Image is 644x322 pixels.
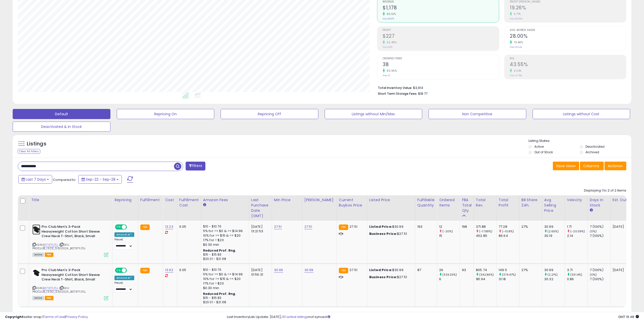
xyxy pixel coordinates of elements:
[570,273,582,277] small: (331.4%)
[462,224,470,229] div: 198
[439,197,458,208] div: Ordered Items
[78,175,122,184] button: Sep-22 - Sep-28
[521,197,540,208] div: BB Share 24h.
[203,257,245,261] div: $20.01 - $21.68
[442,273,457,277] small: (333.33%)
[499,268,519,272] div: 149.5
[369,268,411,272] div: $30.99
[476,234,496,238] div: 452.85
[203,296,245,300] div: $15 - $15.83
[567,234,588,238] div: 2.14
[179,197,199,208] div: Fulfillment Cost
[462,197,472,213] div: FBA Total Qty
[462,268,470,272] div: 93
[115,268,122,273] span: ON
[115,225,122,229] span: ON
[203,224,245,229] div: $10 - $10.76
[251,197,270,219] div: Last Purchase Date (GMT)
[179,268,197,272] div: 6.05
[32,268,108,300] div: ASIN:
[18,149,40,154] div: Clear All Filters
[385,12,396,16] small: 85.51%
[428,109,526,119] button: Non Competitive
[439,277,460,281] div: 6
[114,232,134,237] div: Amazon AI *
[13,122,110,132] button: Deactivated & In Stock
[570,229,585,233] small: (-20.09%)
[32,268,40,278] img: 31PX89luF1L._SL40_.jpg
[369,224,411,229] div: $30.99
[567,197,586,203] div: Velocity
[534,144,544,149] label: Active
[203,233,245,238] div: 10% for >= $15 & <= $20
[512,12,521,16] small: 3.77%
[544,224,565,229] div: 30.99
[31,197,110,203] div: Title
[203,242,245,247] div: $0.30 min
[378,86,412,90] b: Total Inventory Value:
[604,162,626,170] button: Actions
[43,243,58,247] a: B0797FJTLL
[383,46,392,49] small: Prev: $118
[304,268,314,273] a: 30.99
[590,234,610,238] div: 7 (100%)
[126,225,134,229] span: OFF
[369,224,392,229] b: Listed Price:
[417,197,435,208] div: Fulfillable Quantity
[114,281,134,293] div: Preset:
[510,46,522,49] small: Prev: 16.14%
[203,286,245,290] div: $0.30 min
[369,197,413,203] div: Listed Price
[476,277,496,281] div: 181.94
[385,41,397,44] small: 92.48%
[553,162,579,170] button: Save View
[499,277,519,281] div: 31.18
[476,224,496,229] div: 371.88
[203,281,245,286] div: 17% for > $20
[510,29,626,32] span: Avg. Buybox Share
[349,268,357,272] span: 27.51
[439,268,460,272] div: 26
[586,150,599,154] label: Archived
[339,268,348,273] small: FBA
[476,268,496,272] div: 805.74
[479,229,492,233] small: (-17.88%)
[590,277,610,281] div: 7 (100%)
[418,91,427,96] span: $18.77
[304,197,335,203] div: [PERSON_NAME]
[304,224,312,229] a: 27.51
[548,273,558,277] small: (2.21%)
[369,232,411,236] div: $27.51
[383,29,499,32] span: Profit
[140,197,161,203] div: Fulfillment
[499,234,519,238] div: 86.64
[43,314,65,319] a: Terms of Use
[544,234,565,238] div: 30.19
[165,224,173,229] a: 13.23
[529,139,631,143] p: Listing States:
[203,292,236,296] b: Reduced Prof. Rng.
[439,224,460,229] div: 12
[43,286,58,290] a: B0797FJTLL
[544,268,565,272] div: 30.99
[521,224,538,229] div: 27%
[499,224,519,229] div: 77.28
[203,300,245,305] div: $20.01 - $21.68
[590,268,610,272] div: 7 (100%)
[5,315,88,319] div: seller snap | |
[203,277,245,281] div: 10% for >= $15 & <= $20
[66,314,88,319] a: Privacy Policy
[179,224,197,229] div: 6.05
[439,234,460,238] div: 15
[117,109,214,119] button: Repricing On
[417,224,433,229] div: 193
[45,253,53,257] span: FBA
[339,197,365,208] div: Current Buybox Price
[42,268,103,283] b: Pro Club Men's 3-Pack Heavyweight Cotton Short Sleeve Crew Neck T-Shirt, Black, Small
[114,276,134,280] div: Amazon AI *
[580,162,604,170] button: Columns
[502,229,514,233] small: (-10.8%)
[18,175,52,184] button: Last 7 Days
[510,62,626,68] h2: 43.55%
[203,229,245,233] div: 5% for >= $0 & <= $14.99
